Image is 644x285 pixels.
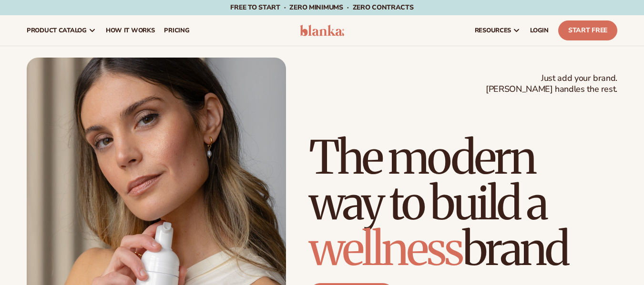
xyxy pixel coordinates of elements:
[22,15,101,46] a: product catalog
[470,15,525,46] a: resources
[164,27,189,34] span: pricing
[525,15,553,46] a: LOGIN
[230,3,413,12] span: Free to start · ZERO minimums · ZERO contracts
[486,73,617,95] span: Just add your brand. [PERSON_NAME] handles the rest.
[27,27,87,34] span: product catalog
[159,15,194,46] a: pricing
[106,27,155,34] span: How It Works
[309,135,617,272] h1: The modern way to build a brand
[309,220,462,277] span: wellness
[300,25,345,36] img: logo
[101,15,160,46] a: How It Works
[558,20,617,40] a: Start Free
[475,27,511,34] span: resources
[530,27,549,34] span: LOGIN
